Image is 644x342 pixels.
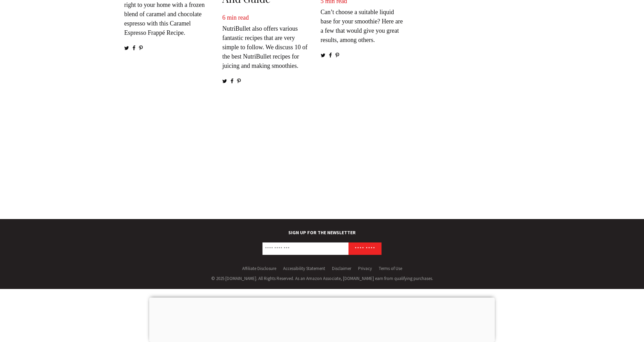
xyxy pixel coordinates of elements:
[283,266,325,271] a: Accessibility Statement
[379,266,402,271] a: Terms of Use
[332,266,351,271] a: Disclaimer
[358,266,372,271] a: Privacy
[116,119,528,216] iframe: Advertisement
[149,298,495,340] iframe: Advertisement
[116,229,528,239] label: SIGN UP FOR THE NEWSLETTER
[242,266,276,271] a: Affiliate Disclosure
[227,14,249,21] span: min read
[116,275,528,282] div: © 2025 [DOMAIN_NAME]. All Rights Reserved. As an Amazon Associate, [DOMAIN_NAME] earn from qualif...
[222,14,225,21] span: 6
[222,13,308,71] p: NutriBullet also offers various fantastic recipes that are very simple to follow. We discuss 10 o...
